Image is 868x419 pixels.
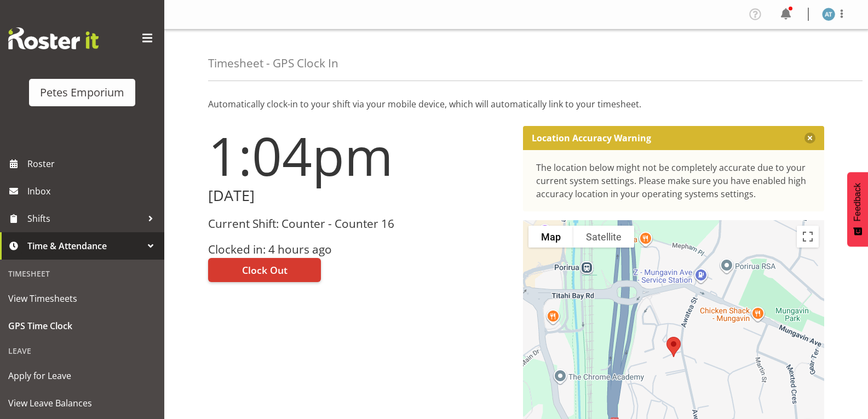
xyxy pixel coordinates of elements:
button: Close message [804,133,815,144]
h3: Clocked in: 4 hours ago [208,243,510,256]
span: View Timesheets [8,290,156,307]
div: The location below might not be completely accurate due to your current system settings. Please m... [536,161,812,200]
img: alex-micheal-taniwha5364.jpg [822,8,835,21]
a: View Timesheets [3,285,162,312]
h1: 1:04pm [208,126,510,185]
p: Automatically clock-in to your shift via your mobile device, which will automatically link to you... [208,97,824,111]
h3: Current Shift: Counter - Counter 16 [208,217,510,230]
span: GPS Time Clock [8,318,156,334]
div: Timesheet [3,262,162,285]
span: Inbox [27,183,159,199]
div: Petes Emporium [40,84,124,101]
a: Apply for Leave [3,362,162,389]
span: View Leave Balances [8,395,156,411]
span: Feedback [853,183,863,221]
p: Location Accuracy Warning [532,133,651,144]
button: Toggle fullscreen view [797,226,819,248]
button: Clock Out [208,258,321,282]
span: Apply for Leave [8,368,156,384]
a: View Leave Balances [3,389,162,417]
h2: [DATE] [208,187,510,204]
span: Time & Attendance [27,238,142,254]
img: Rosterit website logo [8,27,99,49]
button: Show satellite imagery [573,226,634,248]
a: GPS Time Clock [3,312,162,340]
button: Show street map [528,226,573,248]
span: Shifts [27,210,142,227]
button: Feedback - Show survey [847,172,868,246]
span: Roster [27,156,159,172]
h4: Timesheet - GPS Clock In [208,57,338,70]
span: Clock Out [242,263,288,277]
div: Leave [3,340,162,362]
